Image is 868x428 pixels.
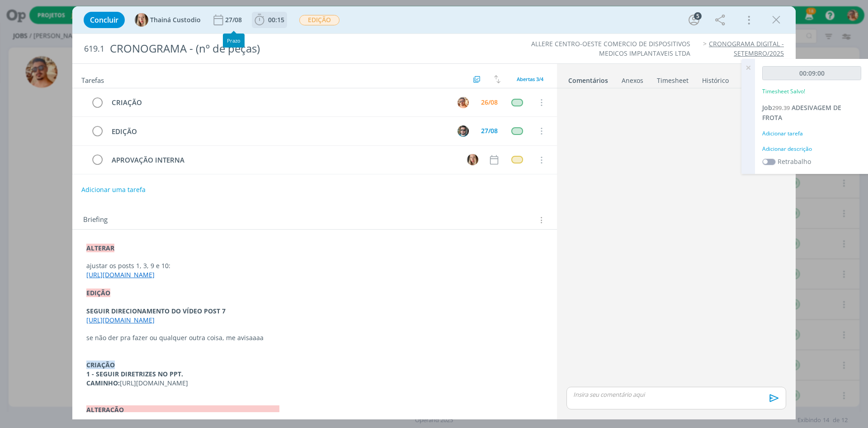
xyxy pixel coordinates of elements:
div: Anexos [622,76,643,85]
span: 00:15 [268,15,284,24]
div: 5 [694,12,702,20]
button: V [456,96,470,109]
img: V [458,97,469,108]
span: ADESIVAGEM DE FROTA [762,103,841,122]
button: R [456,124,470,138]
span: Briefing [83,214,108,226]
div: APROVAÇÃO INTERNA [108,154,458,166]
span: 299.39 [772,104,790,112]
button: T [466,153,479,167]
button: EDIÇÃO [299,14,340,26]
strong: SEGUIR DIRECIONAMENTO DO VÍDEO POST 7 [86,307,226,315]
div: EDIÇÃO [108,126,449,137]
a: CRONOGRAMA DIGITAL - SETEMBRO/2025 [709,39,784,57]
a: ALLERE CENTRO-OESTE COMERCIO DE DISPOSITIVOS MEDICOS IMPLANTAVEIS LTDA [531,39,690,57]
a: Job299.39ADESIVAGEM DE FROTA [762,103,841,122]
span: Thainá Custodio [150,17,201,23]
a: Histórico [702,72,729,85]
span: EDIÇÃO [299,15,340,25]
div: 27/08 [225,17,244,23]
label: Retrabalho [778,157,811,166]
button: 5 [687,13,701,27]
img: T [467,154,478,165]
div: dialog [72,6,796,419]
div: 26/08 [481,99,498,106]
div: CRIAÇÃO [108,97,449,108]
button: Concluir [84,12,125,28]
div: CRONOGRAMA - (nº de peças) [106,38,489,60]
strong: CAMINHO: [86,379,120,387]
p: ajustar os posts 1, 3, 9 e 10: [86,261,543,270]
p: [URL][DOMAIN_NAME] [86,379,543,388]
img: T [135,13,148,27]
button: 00:15 [252,13,287,27]
div: Prazo [223,34,245,48]
span: 619.1 [84,44,104,54]
a: Comentários [568,72,609,85]
div: Adicionar tarefa [762,130,861,138]
span: Concluir [90,16,118,24]
strong: ALTERAÇÃO [86,405,279,414]
p: Timesheet Salvo! [762,87,805,96]
button: Adicionar uma tarefa [81,182,146,198]
div: 27/08 [481,128,498,134]
strong: CRIAÇÃO [86,361,115,369]
img: R [458,125,469,137]
div: Adicionar descrição [762,145,861,153]
strong: 1 - SEGUIR DIRETRIZES NO PPT. [86,370,183,378]
button: TThainá Custodio [135,13,201,27]
a: [URL][DOMAIN_NAME] [86,316,155,324]
img: arrow-down-up.svg [494,75,500,83]
span: Abertas 3/4 [517,76,543,82]
p: se não der pra fazer ou qualquer outra coisa, me avisaaaa [86,333,543,342]
strong: ALTERAR [86,244,114,252]
strong: EDIÇÃO [86,289,110,297]
a: Timesheet [656,72,689,85]
a: [URL][DOMAIN_NAME] [86,270,155,279]
span: Tarefas [81,74,104,85]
